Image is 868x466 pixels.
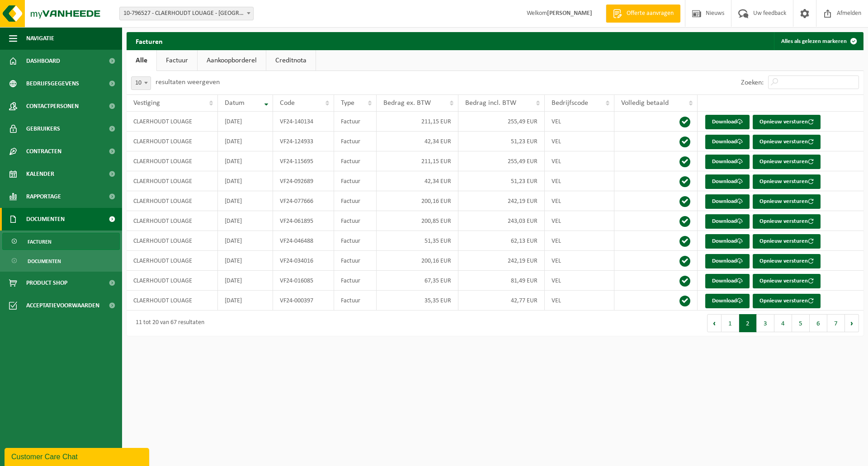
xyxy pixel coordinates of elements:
td: VEL [545,132,614,151]
a: Offerte aanvragen [606,5,680,23]
button: Opnieuw versturen [753,155,821,169]
td: VF24-140134 [273,112,334,132]
td: [DATE] [218,151,273,171]
button: 5 [792,314,810,332]
td: 67,35 EUR [377,271,458,291]
td: CLAERHOUDT LOUAGE [127,112,218,132]
td: VF24-077666 [273,191,334,211]
span: Code [280,99,295,107]
span: Type [341,99,354,107]
button: Opnieuw versturen [753,135,821,149]
span: 10 [131,76,151,90]
td: CLAERHOUDT LOUAGE [127,171,218,191]
button: Opnieuw versturen [753,234,821,249]
td: VEL [545,231,614,251]
td: [DATE] [218,291,273,311]
span: Product Shop [26,272,67,294]
td: Factuur [334,231,377,251]
span: Gebruikers [26,118,60,140]
span: 10-796527 - CLAERHOUDT LOUAGE - VEURNE [120,7,253,20]
td: VEL [545,211,614,231]
td: 62,13 EUR [458,231,545,251]
td: 242,19 EUR [458,191,545,211]
span: 10 [132,77,151,89]
div: 11 tot 20 van 67 resultaten [131,315,204,331]
td: 242,19 EUR [458,251,545,271]
td: CLAERHOUDT LOUAGE [127,271,218,291]
td: [DATE] [218,132,273,151]
a: Download [705,294,750,308]
a: Alle [127,50,156,71]
span: Volledig betaald [621,99,669,107]
td: 42,34 EUR [377,132,458,151]
td: [DATE] [218,211,273,231]
span: Datum [225,99,245,107]
td: Factuur [334,112,377,132]
span: Offerte aanvragen [624,9,676,18]
button: Next [845,314,859,332]
td: 51,23 EUR [458,171,545,191]
a: Documenten [2,252,120,269]
span: 10-796527 - CLAERHOUDT LOUAGE - VEURNE [119,7,254,20]
button: Opnieuw versturen [753,194,821,209]
td: VF24-000397 [273,291,334,311]
span: Bedrijfsgegevens [26,72,79,95]
td: CLAERHOUDT LOUAGE [127,132,218,151]
span: Bedrag incl. BTW [465,99,516,107]
td: 81,49 EUR [458,271,545,291]
button: Previous [707,314,722,332]
td: CLAERHOUDT LOUAGE [127,231,218,251]
td: CLAERHOUDT LOUAGE [127,291,218,311]
span: Bedrijfscode [552,99,588,107]
td: CLAERHOUDT LOUAGE [127,191,218,211]
td: Factuur [334,251,377,271]
a: Facturen [2,233,120,250]
td: 42,77 EUR [458,291,545,311]
button: Opnieuw versturen [753,254,821,268]
td: Factuur [334,151,377,171]
td: [DATE] [218,112,273,132]
a: Download [705,254,750,268]
td: [DATE] [218,171,273,191]
td: 243,03 EUR [458,211,545,231]
button: Opnieuw versturen [753,214,821,229]
iframe: chat widget [5,446,151,466]
a: Download [705,155,750,169]
td: 255,49 EUR [458,151,545,171]
span: Kalender [26,163,54,185]
button: Opnieuw versturen [753,115,821,129]
span: Navigatie [26,27,54,50]
a: Download [705,234,750,249]
td: 51,23 EUR [458,132,545,151]
span: Bedrag ex. BTW [383,99,431,107]
span: Documenten [26,208,65,231]
td: 200,16 EUR [377,251,458,271]
a: Download [705,115,750,129]
td: 35,35 EUR [377,291,458,311]
td: VEL [545,191,614,211]
td: VEL [545,112,614,132]
td: [DATE] [218,251,273,271]
td: CLAERHOUDT LOUAGE [127,251,218,271]
a: Download [705,214,750,229]
a: Aankoopborderel [198,50,266,71]
h2: Facturen [127,32,172,50]
td: Factuur [334,191,377,211]
td: VF24-016085 [273,271,334,291]
td: 200,16 EUR [377,191,458,211]
td: 42,34 EUR [377,171,458,191]
td: VEL [545,271,614,291]
td: VEL [545,171,614,191]
button: Opnieuw versturen [753,174,821,189]
td: VF24-046488 [273,231,334,251]
label: resultaten weergeven [156,79,220,86]
td: 211,15 EUR [377,151,458,171]
span: Contactpersonen [26,95,79,118]
button: 1 [722,314,739,332]
td: VF24-124933 [273,132,334,151]
td: VF24-115695 [273,151,334,171]
span: Acceptatievoorwaarden [26,294,99,317]
td: VF24-034016 [273,251,334,271]
td: Factuur [334,132,377,151]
